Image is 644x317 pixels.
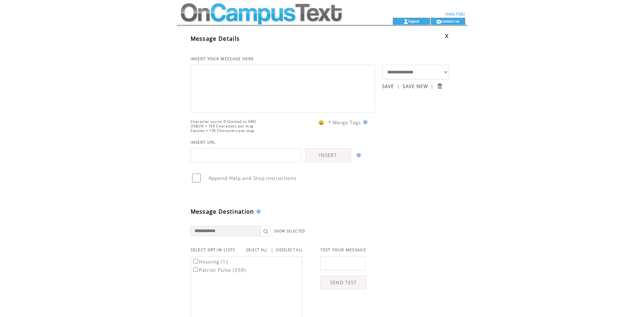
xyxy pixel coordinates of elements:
[246,248,268,252] a: SELECT ALL
[436,83,443,89] input: Submit
[431,83,434,89] span: |
[193,267,198,272] input: Patriot Pulse (358)
[403,83,428,89] a: SAVE NEW
[436,19,441,24] img: contact_us_icon.gif
[191,128,254,133] span: Canada = 136 Characters per msg
[191,208,254,215] span: Message Destination
[274,229,305,233] a: SHOW SELECTED
[276,248,303,252] a: DESELECT ALL
[191,56,254,61] span: INSERT YOUR MESSAGE HERE
[193,259,198,263] input: Housing (1)
[254,209,261,214] img: help.gif
[382,83,394,89] a: SAVE
[320,276,366,290] a: SEND TEST
[408,19,419,23] a: logout
[318,119,325,126] span: 😀
[445,12,465,17] span: Hello FMU
[209,175,297,181] span: Append Help and Stop instructions
[403,19,408,24] img: account_icon.gif
[191,124,254,128] span: US&UK = 160 Characters per msg
[191,140,216,145] span: INSERT URL
[191,247,236,252] span: SELECT OPT-IN LISTS
[271,247,273,253] span: |
[361,120,367,124] img: help.gif
[328,119,361,126] span: * Merge Tags
[441,19,460,23] a: contact us
[397,83,400,89] span: |
[305,148,351,162] a: INSERT
[192,267,246,273] label: Patriot Pulse (358)
[355,153,361,157] img: help.gif
[320,247,366,252] span: TEST YOUR MESSAGE
[191,119,257,124] span: Character count: 0 (limited to 640)
[191,35,240,42] span: Message Details
[192,259,228,265] label: Housing (1)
